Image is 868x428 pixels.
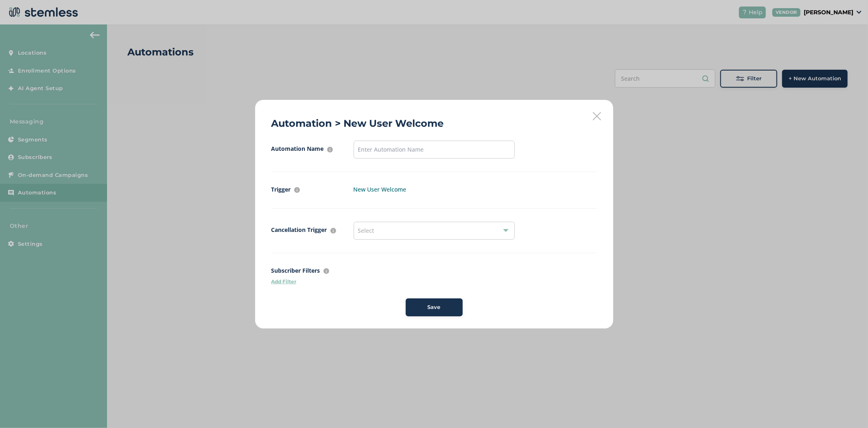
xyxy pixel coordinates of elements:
[294,187,300,193] img: icon-info-236977d2.svg
[354,141,515,159] input: Enter Automation Name
[406,298,463,316] button: Save
[327,147,333,152] img: icon-info-236977d2.svg
[358,227,374,234] span: Select
[271,141,350,157] label: Automation Name
[330,228,336,234] img: icon-info-236977d2.svg
[271,278,597,285] p: Add Filter
[428,303,441,311] span: Save
[827,389,868,428] iframe: Chat Widget
[271,266,597,275] label: Subscriber Filters
[324,268,329,274] img: icon-info-236977d2.svg
[271,116,444,131] h2: Automation > New User Welcome
[271,222,350,238] label: Cancellation Trigger
[354,185,515,194] label: New User Welcome
[271,185,350,194] label: Trigger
